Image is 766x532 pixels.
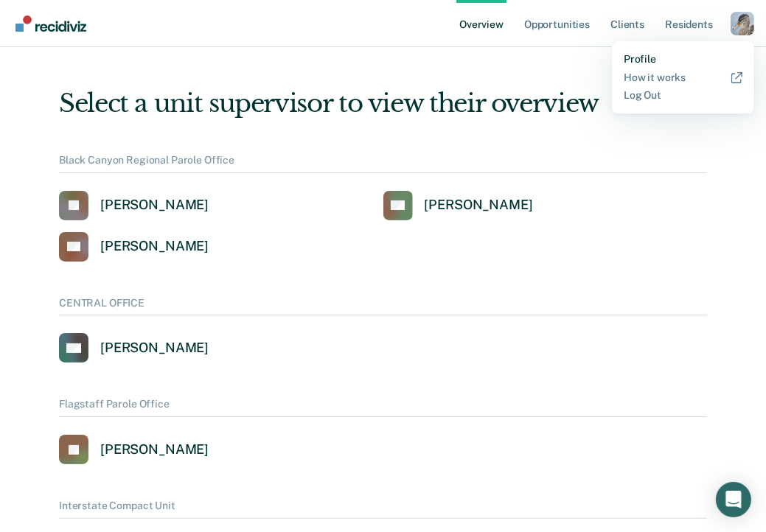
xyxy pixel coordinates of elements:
[425,197,533,214] div: [PERSON_NAME]
[59,88,707,119] div: Select a unit supervisor to view their overview
[100,340,209,357] div: [PERSON_NAME]
[100,441,209,458] div: [PERSON_NAME]
[59,398,707,417] div: Flagstaff Parole Office
[100,197,209,214] div: [PERSON_NAME]
[59,191,209,220] a: [PERSON_NAME]
[731,12,754,35] button: Profile dropdown button
[59,297,707,316] div: CENTRAL OFFICE
[15,15,86,32] img: Recidiviz
[59,500,707,519] div: Interstate Compact Unit
[383,191,533,220] a: [PERSON_NAME]
[59,232,209,262] a: [PERSON_NAME]
[716,482,751,517] div: Open Intercom Messenger
[624,53,742,66] a: Profile
[624,71,742,84] a: How it works
[59,333,209,363] a: [PERSON_NAME]
[59,154,707,173] div: Black Canyon Regional Parole Office
[59,435,209,464] a: [PERSON_NAME]
[624,89,742,102] a: Log Out
[100,238,209,255] div: [PERSON_NAME]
